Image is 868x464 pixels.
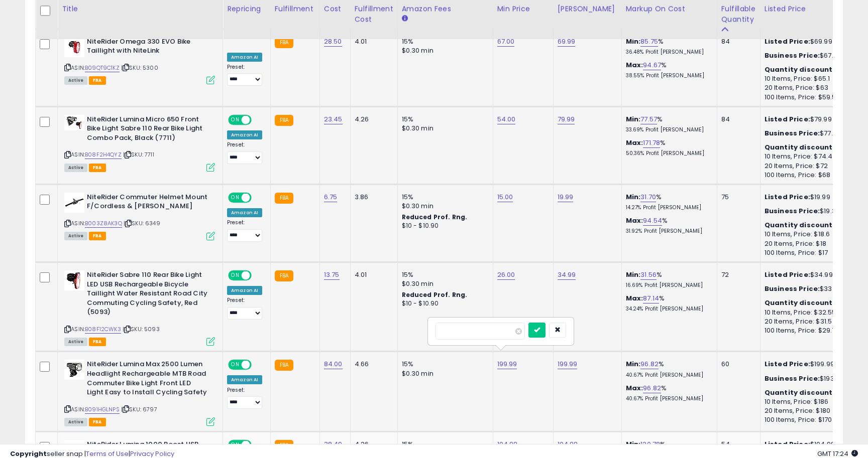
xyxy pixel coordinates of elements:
a: 67.00 [497,37,515,47]
div: $10 - $10.90 [402,222,485,230]
span: | SKU: 6797 [121,405,157,413]
div: $0.30 min [402,279,485,288]
b: Max: [626,60,643,70]
div: [PERSON_NAME] [558,4,617,14]
img: 414LSpotiQL._SL40_.jpg [64,115,84,130]
div: : [765,298,848,307]
a: B003Z8AK3Q [85,219,122,228]
div: Repricing [227,4,266,14]
b: Listed Price: [765,114,810,124]
b: NiteRider Sabre 110 Rear Bike Light LED USB Rechargeable Bicycle Taillight Water Resistant Road C... [87,270,209,320]
a: 6.75 [324,192,338,202]
div: Listed Price [765,4,851,14]
div: 60 [721,360,752,369]
a: B09QT9C1KZ [85,64,120,72]
b: Min: [626,359,641,369]
div: ASIN: [64,360,215,425]
div: $19.99 [765,193,848,202]
div: 100 Items, Price: $59.5 [765,93,848,102]
p: 40.67% Profit [PERSON_NAME] [626,395,709,402]
b: Business Price: [765,284,820,293]
a: 31.56 [640,270,657,280]
b: Listed Price: [765,192,810,202]
a: 85.75 [640,37,658,47]
span: FBA [89,232,106,240]
div: % [626,61,709,79]
div: % [626,115,709,133]
span: ON [229,193,242,202]
div: Amazon AI [227,130,262,139]
div: % [626,360,709,378]
b: Listed Price: [765,37,810,46]
div: 20 Items, Price: $63 [765,83,848,92]
b: Listed Price: [765,270,810,279]
div: $19.39 [765,207,848,216]
div: Cost [324,4,346,14]
div: 100 Items, Price: $29.75 [765,326,848,335]
div: ASIN: [64,115,215,171]
div: 15% [402,360,485,369]
a: 28.50 [324,37,342,47]
b: Business Price: [765,128,820,138]
div: $34.99 [765,270,848,279]
p: 33.69% Profit [PERSON_NAME] [626,126,709,133]
div: % [626,384,709,402]
div: Amazon AI [227,53,262,62]
div: % [626,193,709,211]
span: ON [229,271,242,280]
span: FBA [89,164,106,172]
a: 94.67 [643,60,661,70]
small: FBA [275,37,293,48]
div: Markup on Cost [626,4,713,14]
div: 15% [402,115,485,124]
a: 69.99 [558,37,576,47]
p: 14.27% Profit [PERSON_NAME] [626,204,709,211]
span: FBA [89,418,106,426]
div: Fulfillment Cost [355,4,393,25]
b: Quantity discounts [765,65,837,74]
small: FBA [275,360,293,371]
p: 40.67% Profit [PERSON_NAME] [626,372,709,379]
a: Privacy Policy [130,449,174,458]
b: Min: [626,37,641,46]
span: 2025-08-11 17:24 GMT [817,449,858,458]
b: Max: [626,383,643,393]
div: ASIN: [64,270,215,345]
div: $0.30 min [402,46,485,55]
span: OFF [250,271,266,280]
div: $199.99 [765,360,848,369]
div: 10 Items, Price: $186 [765,397,848,406]
a: 87.14 [643,293,659,303]
div: 100 Items, Price: $17 [765,248,848,257]
b: Listed Price: [765,359,810,369]
span: OFF [250,361,266,369]
a: 15.00 [497,192,513,202]
div: Amazon AI [227,286,262,295]
div: $79.99 [765,115,848,124]
div: % [626,37,709,56]
div: % [626,216,709,235]
div: 10 Items, Price: $74.4 [765,152,848,161]
div: 4.01 [355,270,390,279]
div: 10 Items, Price: $65.1 [765,74,848,83]
div: 84 [721,37,752,46]
a: 84.00 [324,359,343,369]
span: | SKU: 7711 [123,150,154,159]
div: $33.94 [765,284,848,293]
b: Max: [626,138,643,147]
a: 13.75 [324,270,340,280]
a: 34.99 [558,270,576,280]
div: 4.26 [355,115,390,124]
div: Preset: [227,141,263,164]
div: 100 Items, Price: $68 [765,171,848,180]
img: 415cjn8pOIL._SL40_.jpg [64,270,84,290]
div: : [765,221,848,230]
div: % [626,270,709,289]
b: NiteRider Omega 330 EVO Bike Taillight with NiteLink [87,37,209,58]
p: 36.48% Profit [PERSON_NAME] [626,49,709,56]
a: 199.99 [497,359,517,369]
a: 54.00 [497,114,516,124]
div: ASIN: [64,193,215,239]
div: 72 [721,270,752,279]
img: 418Q2dRex3L._SL40_.jpg [64,360,84,380]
